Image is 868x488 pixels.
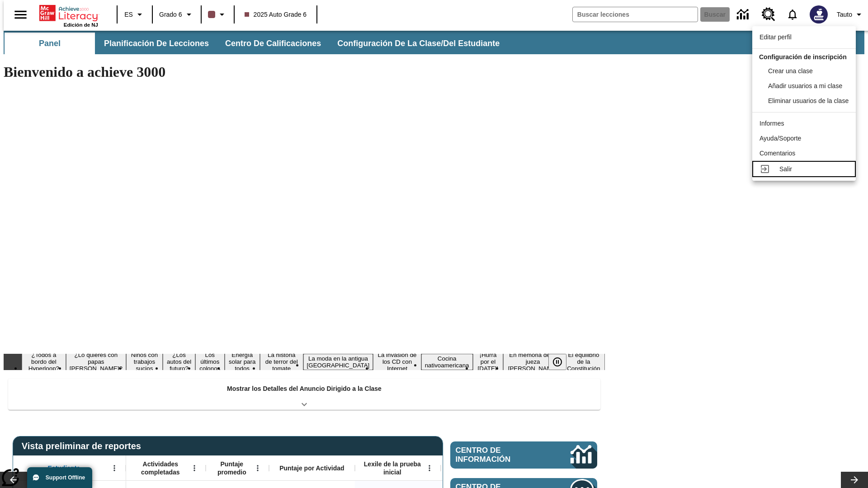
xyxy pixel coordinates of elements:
[779,165,792,173] span: Salir
[768,97,849,104] span: Eliminar usuarios de la clase
[759,150,795,157] span: Comentarios
[759,120,784,127] span: Informes
[768,67,813,75] span: Crear una clase
[768,82,842,89] span: Añadir usuarios a mi clase
[759,53,847,61] span: Configuración de inscripción
[759,135,801,142] span: Ayuda/Soporte
[759,33,792,41] span: Editar perfil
